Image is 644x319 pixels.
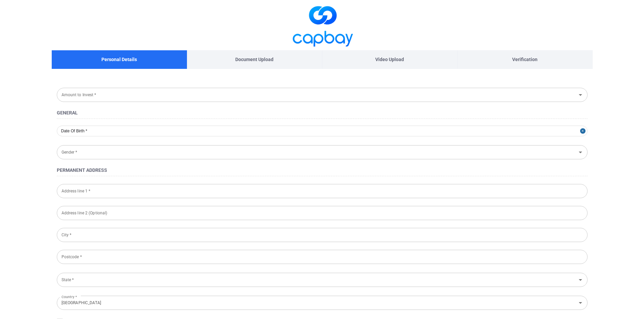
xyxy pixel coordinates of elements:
button: Open [576,90,585,100]
p: Verification [512,56,538,63]
button: Open [576,148,585,157]
button: Open [576,298,585,308]
p: Document Upload [235,56,273,63]
button: Close [580,126,588,136]
h4: Permanent Address [57,166,588,174]
button: Open [576,275,585,285]
p: Personal Details [101,56,137,63]
h4: General [57,109,588,117]
label: Country * [62,292,77,301]
p: Video Upload [375,56,404,63]
input: Date Of Birth * [57,126,588,136]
